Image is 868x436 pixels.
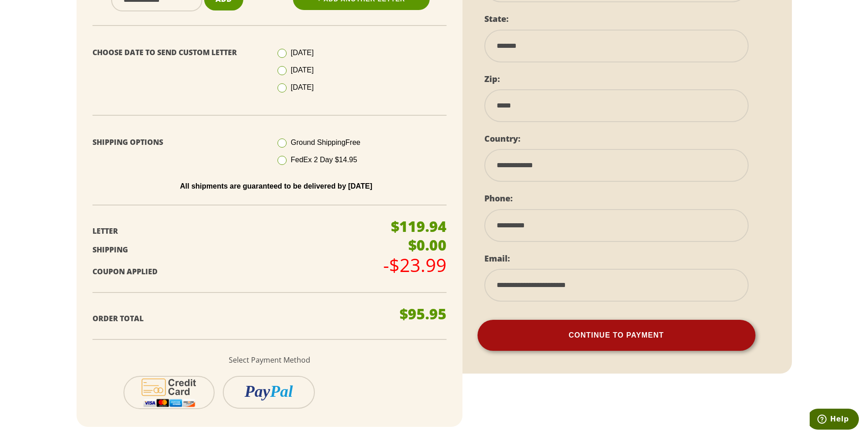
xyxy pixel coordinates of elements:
[478,320,755,351] button: Continue To Payment
[291,66,313,74] span: [DATE]
[291,49,313,56] span: [DATE]
[408,238,447,252] p: $0.00
[92,136,263,149] p: Shipping Options
[345,138,360,146] span: Free
[99,182,453,190] p: All shipments are guaranteed to be delivered by [DATE]
[484,13,508,24] label: State:
[484,73,500,84] label: Zip:
[270,382,293,400] i: Pal
[92,312,385,325] p: Order Total
[391,219,447,234] p: $119.94
[136,377,203,408] img: cc-icon-2.svg
[245,382,270,400] i: Pay
[92,46,263,59] p: Choose Date To Send Custom Letter
[810,409,859,431] iframe: Opens a widget where you can find more information
[383,256,447,274] p: -$23.99
[92,225,385,238] p: Letter
[291,138,360,146] span: Ground Shipping
[484,193,513,204] label: Phone:
[92,354,447,367] p: Select Payment Method
[291,83,313,91] span: [DATE]
[400,307,447,321] p: $95.95
[92,265,385,278] p: Coupon Applied
[92,243,385,256] p: Shipping
[484,133,520,144] label: Country:
[223,376,315,409] button: PayPal
[484,253,510,264] label: Email:
[291,156,357,164] span: FedEx 2 Day $14.95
